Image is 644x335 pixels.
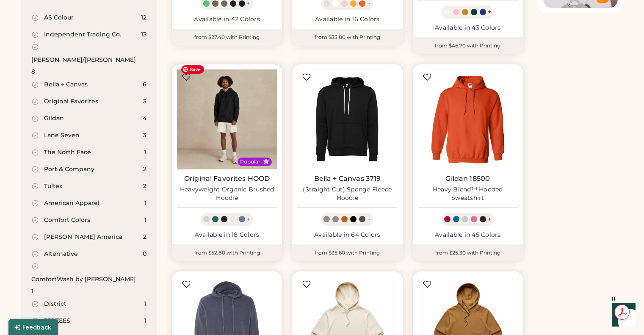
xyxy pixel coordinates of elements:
[31,287,33,296] div: 1
[44,300,66,308] div: District
[44,250,78,258] div: Alternative
[445,174,490,183] a: Gildan 18500
[144,148,146,157] div: 1
[240,158,260,165] div: Popular
[297,231,397,239] div: Available in 64 Colors
[143,182,146,191] div: 2
[44,199,100,208] div: American Apparel
[172,244,282,261] div: from $52.80 with Printing
[263,158,269,165] button: Popular Style
[44,216,90,224] div: Comfort Colors
[413,244,523,261] div: from $25.30 with Printing
[367,215,371,224] div: +
[44,97,98,106] div: Original Favorites
[488,7,492,17] div: +
[141,30,146,39] div: 13
[44,317,70,325] div: JERZEES
[177,69,277,169] img: Original Favorites HOOD Heavyweight Organic Brushed Hoodie
[143,250,146,258] div: 0
[143,233,146,241] div: 2
[143,80,146,89] div: 6
[172,29,282,46] div: from $27.40 with Printing
[44,131,80,140] div: Lane Seven
[314,174,381,183] a: Bella + Canvas 3719
[144,317,146,325] div: 1
[418,69,518,169] img: Gildan 18500 Heavy Blend™ Hooded Sweatshirt
[177,185,277,202] div: Heavyweight Organic Brushed Hoodie
[413,37,523,54] div: from $46.70 with Printing
[31,68,35,76] div: 8
[177,231,277,239] div: Available in 18 Colors
[143,131,146,140] div: 3
[44,182,63,191] div: Tultex
[247,215,251,224] div: +
[44,114,64,123] div: Gildan
[184,174,270,183] a: Original Favorites HOOD
[297,15,397,24] div: Available in 16 Colors
[44,165,94,174] div: Port & Company
[418,185,518,202] div: Heavy Blend™ Hooded Sweatshirt
[143,114,146,123] div: 4
[292,244,402,261] div: from $35.60 with Printing
[604,297,640,333] iframe: Front Chat
[418,231,518,239] div: Available in 45 Colors
[297,185,397,202] div: (Straight Cut) Sponge Fleece Hoodie
[297,69,397,169] img: BELLA + CANVAS 3719 (Straight Cut) Sponge Fleece Hoodie
[144,199,146,208] div: 1
[144,300,146,308] div: 1
[44,30,121,39] div: Independent Trading Co.
[177,15,277,24] div: Available in 42 Colors
[44,80,88,89] div: Bella + Canvas
[144,216,146,224] div: 1
[44,233,122,241] div: [PERSON_NAME] America
[44,14,74,22] div: AS Colour
[141,14,146,22] div: 12
[143,165,146,174] div: 2
[181,65,204,74] span: Save
[44,148,91,157] div: The North Face
[31,275,136,284] div: ComfortWash by [PERSON_NAME]
[488,215,492,224] div: +
[31,56,136,64] div: [PERSON_NAME]/[PERSON_NAME]
[143,97,146,106] div: 3
[418,24,518,32] div: Available in 43 Colors
[292,29,402,46] div: from $33.80 with Printing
